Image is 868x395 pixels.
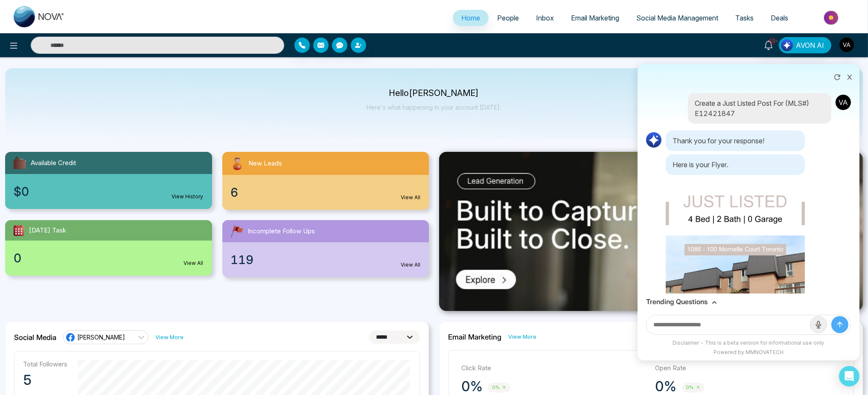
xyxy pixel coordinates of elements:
[367,90,501,97] p: Hello [PERSON_NAME]
[497,14,519,22] span: People
[527,10,562,26] a: Inbox
[762,10,797,26] a: Deals
[642,339,855,347] div: Disclaimer - This is a beta version for informational use only
[779,37,831,53] button: AVON AI
[439,152,863,311] img: .
[217,220,434,277] a: Incomplete Follow Ups119View All
[12,224,26,237] img: todayTask.svg
[781,39,793,51] img: Lead Flow
[231,183,239,201] span: 6
[453,10,489,26] a: Home
[735,14,754,22] span: Tasks
[401,261,420,269] a: View All
[14,6,65,27] img: Nova CRM Logo
[508,333,536,341] a: View More
[488,383,510,392] span: 0%
[77,333,125,341] span: [PERSON_NAME]
[155,333,184,341] a: View More
[401,194,420,201] a: View All
[666,131,805,151] p: Thank you for your response!
[248,227,315,236] span: Incomplete Follow Ups
[562,10,628,26] a: Email Marketing
[801,8,863,27] img: Market-place.gif
[695,98,824,119] p: Create a Just Listed Post For (MLS#) E12421847
[29,226,66,235] span: [DATE] Task
[642,349,855,356] div: Powered by MMNOVATECH
[628,10,727,26] a: Social Media Management
[489,10,527,26] a: People
[796,40,824,50] span: AVON AI
[655,363,841,373] p: Open Rate
[249,159,283,168] span: New Leads
[23,360,67,368] p: Total Followers
[461,378,483,395] p: 0%
[217,152,434,210] a: New Leads6View All
[229,155,245,171] img: newLeads.svg
[839,366,859,386] div: Open Intercom Messenger
[448,333,501,341] h2: Email Marketing
[682,383,705,392] span: 0%
[367,104,501,111] p: Here's what happening in your account [DATE].
[229,224,245,239] img: followUps.svg
[461,363,647,373] p: Click Rate
[31,158,76,168] span: Available Credit
[461,14,480,22] span: Home
[655,378,677,395] p: 0%
[14,183,29,200] span: $0
[184,259,204,267] a: View All
[14,249,21,267] span: 0
[636,14,718,22] span: Social Media Management
[172,193,204,200] a: View History
[646,298,708,306] h3: Trending Questions
[14,333,56,342] h2: Social Media
[758,37,779,52] a: 10+
[769,37,776,45] span: 10+
[835,94,852,111] img: User Avatar
[571,14,619,22] span: Email Marketing
[727,10,762,26] a: Tasks
[645,131,662,148] img: AI Logo
[771,14,788,22] span: Deals
[23,372,67,389] p: 5
[12,155,27,171] img: availableCredit.svg
[231,251,254,269] span: 119
[839,38,854,52] img: User Avatar
[536,14,554,22] span: Inbox
[666,154,805,175] p: Here is your Flyer.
